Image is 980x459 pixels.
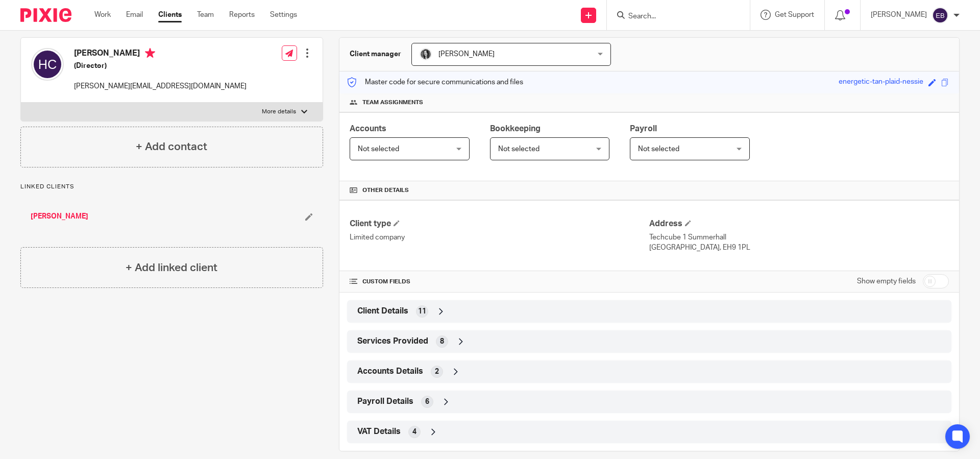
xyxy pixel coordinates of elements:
[158,10,182,20] a: Clients
[638,146,679,153] span: Not selected
[649,232,949,243] p: Techcube 1 Summerhall
[145,48,155,58] i: Primary
[418,306,426,317] span: 11
[425,397,429,407] span: 6
[420,48,432,60] img: brodie%203%20small.jpg
[31,48,64,81] img: svg%3E
[932,7,948,23] img: svg%3E
[350,49,401,59] h3: Client manager
[350,219,649,229] h4: Client type
[630,125,657,133] span: Payroll
[357,366,423,377] span: Accounts Details
[362,186,409,195] span: Other details
[627,12,719,21] input: Search
[94,10,111,20] a: Work
[197,10,214,20] a: Team
[362,99,423,107] span: Team assignments
[74,81,247,91] p: [PERSON_NAME][EMAIL_ADDRESS][DOMAIN_NAME]
[262,108,296,116] p: More details
[74,61,247,71] h5: (Director)
[490,125,541,133] span: Bookkeeping
[412,427,416,437] span: 4
[357,336,428,347] span: Services Provided
[229,10,255,20] a: Reports
[126,10,143,20] a: Email
[357,396,413,407] span: Payroll Details
[775,11,814,18] span: Get Support
[839,77,923,88] div: energetic-tan-plaid-nessie
[270,10,297,20] a: Settings
[136,139,207,155] h4: + Add contact
[350,232,649,243] p: Limited company
[435,367,439,377] span: 2
[438,51,495,58] span: [PERSON_NAME]
[357,426,401,437] span: VAT Details
[20,8,71,22] img: Pixie
[20,183,323,191] p: Linked clients
[871,10,927,20] p: [PERSON_NAME]
[649,219,949,229] h4: Address
[350,125,386,133] span: Accounts
[649,243,949,253] p: [GEOGRAPHIC_DATA], EH9 1PL
[350,278,649,286] h4: CUSTOM FIELDS
[347,77,523,87] p: Master code for secure communications and files
[126,260,217,276] h4: + Add linked client
[74,48,247,61] h4: [PERSON_NAME]
[498,146,540,153] span: Not selected
[440,336,444,347] span: 8
[358,146,399,153] span: Not selected
[357,306,408,317] span: Client Details
[857,276,916,286] label: Show empty fields
[31,211,88,222] a: [PERSON_NAME]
